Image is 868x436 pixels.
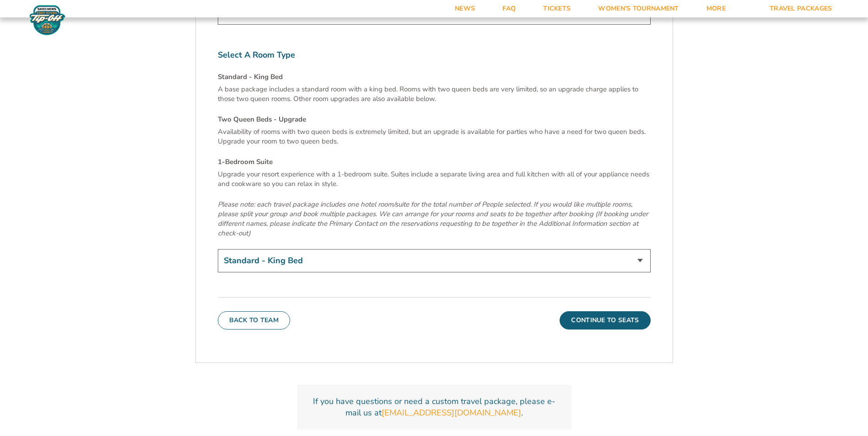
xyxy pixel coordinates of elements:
[218,200,648,238] em: Please note: each travel package includes one hotel room/suite for the total number of People sel...
[218,170,651,189] p: Upgrade your resort experience with a 1-bedroom suite. Suites include a separate living area and ...
[218,311,291,330] button: Back To Team
[382,407,521,419] a: [EMAIL_ADDRESS][DOMAIN_NAME]
[218,157,651,167] h4: 1-Bedroom Suite
[218,115,651,124] h4: Two Queen Beds - Upgrade
[218,85,651,104] p: A base package includes a standard room with a king bed. Rooms with two queen beds are very limit...
[27,5,67,36] img: Fort Myers Tip-Off
[308,396,561,419] p: If you have questions or need a custom travel package, please e-mail us at .
[560,311,650,330] button: Continue To Seats
[218,49,651,61] label: Select A Room Type
[218,72,651,82] h4: Standard - King Bed
[218,127,651,146] p: Availability of rooms with two queen beds is extremely limited, but an upgrade is available for p...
